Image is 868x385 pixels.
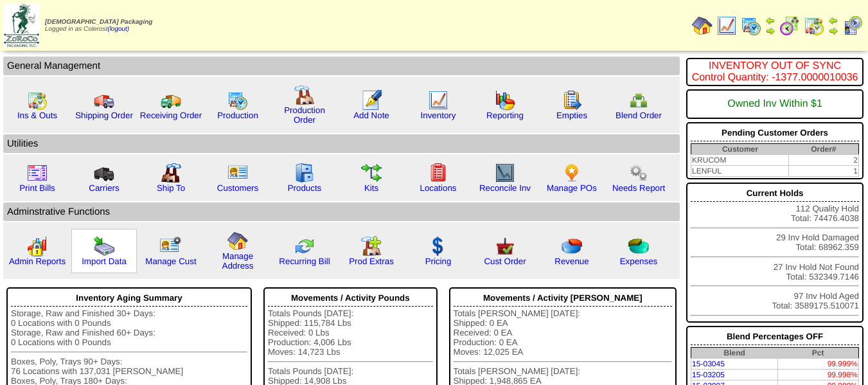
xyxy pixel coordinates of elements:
img: arrowleft.gif [828,15,838,26]
img: workorder.gif [562,90,582,111]
img: factory2.gif [161,163,181,183]
img: line_graph.gif [716,15,737,36]
td: Utilities [3,134,680,153]
a: Ins & Outs [17,111,57,120]
img: calendarprod.gif [227,90,248,111]
img: home.gif [227,231,248,251]
div: Pending Customer Orders [691,125,859,141]
img: line_graph.gif [428,90,448,111]
div: Blend Percentages OFF [691,328,859,345]
a: Pricing [425,256,452,266]
a: Revenue [554,256,589,266]
a: Prod Extras [349,256,394,266]
img: arrowright.gif [765,26,775,36]
img: pie_chart2.png [628,236,649,256]
a: Import Data [82,256,127,266]
img: graph.gif [495,90,515,111]
img: graph2.png [27,236,48,256]
div: Movements / Activity Pounds [268,290,433,307]
th: Order# [789,144,859,155]
img: invoice2.gif [27,163,48,183]
img: calendarinout.gif [27,90,48,111]
td: 1 [789,166,859,177]
td: Adminstrative Functions [3,202,680,221]
a: Carriers [89,183,119,193]
span: Logged in as Colerost [45,19,152,33]
td: 2 [789,155,859,166]
div: INVENTORY OUT OF SYNC Control Quantity: -1377.0000010036 [691,60,859,84]
a: 15-03205 [692,370,725,379]
a: Ship To [157,183,185,193]
td: LENFUL [691,166,789,177]
div: Current Holds [691,185,859,202]
a: Shipping Order [75,111,133,120]
img: calendarprod.gif [741,15,761,36]
div: Owned Inv Within $1 [691,92,859,116]
img: calendarinout.gif [804,15,824,36]
a: Manage Address [222,251,254,271]
th: Blend [691,348,778,359]
td: 99.999% [777,359,858,370]
a: Reporting [486,111,524,120]
a: Manage POs [547,183,597,193]
a: Kits [364,183,378,193]
td: 99.998% [777,370,858,381]
img: truck.gif [94,90,114,111]
img: workflow.gif [361,163,382,183]
a: Production [217,111,258,120]
td: General Management [3,57,680,75]
img: cabinet.gif [294,163,315,183]
img: line_graph2.gif [495,163,515,183]
a: Receiving Order [140,111,202,120]
img: factory.gif [294,85,315,105]
img: reconcile.gif [294,236,315,256]
a: Print Bills [19,183,55,193]
div: Inventory Aging Summary [11,290,247,307]
a: Recurring Bill [279,256,330,266]
img: truck3.gif [94,163,114,183]
img: import.gif [94,236,114,256]
td: KRUCOM [691,155,789,166]
span: [DEMOGRAPHIC_DATA] Packaging [45,19,152,26]
img: locations.gif [428,163,448,183]
a: Reconcile Inv [479,183,531,193]
div: 112 Quality Hold Total: 74476.4038 29 Inv Hold Damaged Total: 68962.359 27 Inv Hold Not Found Tot... [686,183,864,323]
img: cust_order.png [495,236,515,256]
a: Add Note [353,111,389,120]
img: managecust.png [159,236,183,256]
a: Manage Cust [145,256,196,266]
img: truck2.gif [161,90,181,111]
a: Products [288,183,322,193]
th: Pct [777,348,858,359]
th: Customer [691,144,789,155]
img: workflow.png [628,163,649,183]
a: Cust Order [484,256,526,266]
img: prodextras.gif [361,236,382,256]
img: po.png [562,163,582,183]
a: Needs Report [612,183,665,193]
a: Empties [556,111,587,120]
img: home.gif [692,15,713,36]
a: Production Order [284,105,325,125]
a: Expenses [620,256,658,266]
img: calendarcustomer.gif [842,15,863,36]
img: arrowleft.gif [765,15,775,26]
a: Customers [217,183,258,193]
a: Admin Reports [9,256,66,266]
a: (logout) [107,26,129,33]
a: 15-03045 [692,359,725,368]
img: dollar.gif [428,236,448,256]
a: Inventory [421,111,456,120]
img: network.png [628,90,649,111]
img: orders.gif [361,90,382,111]
div: Movements / Activity [PERSON_NAME] [454,290,673,307]
img: calendarblend.gif [779,15,800,36]
a: Blend Order [616,111,662,120]
img: pie_chart.png [562,236,582,256]
img: arrowright.gif [828,26,838,36]
a: Locations [420,183,456,193]
img: customers.gif [227,163,248,183]
img: zoroco-logo-small.webp [4,4,39,47]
